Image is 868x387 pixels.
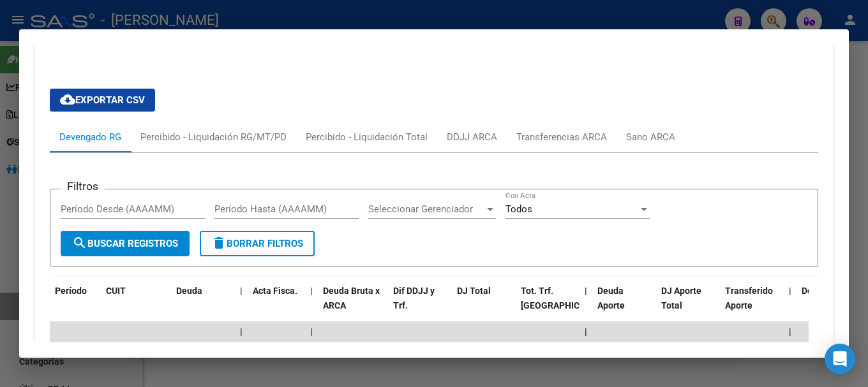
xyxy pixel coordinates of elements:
[211,238,303,249] span: Borrar Filtros
[318,277,388,333] datatable-header-cell: Deuda Bruta x ARCA
[310,326,313,337] span: |
[171,277,235,333] datatable-header-cell: Deuda
[240,286,243,296] span: |
[61,231,190,256] button: Buscar Registros
[59,130,121,144] div: Devengado RG
[825,344,855,374] div: Open Intercom Messenger
[626,130,675,144] div: Sano ARCA
[388,277,452,333] datatable-header-cell: Dif DDJJ y Trf.
[248,277,305,333] datatable-header-cell: Acta Fisca.
[72,238,178,249] span: Buscar Registros
[452,277,516,333] datatable-header-cell: DJ Total
[50,277,101,333] datatable-header-cell: Período
[200,231,315,256] button: Borrar Filtros
[656,277,720,333] datatable-header-cell: DJ Aporte Total
[457,286,491,296] span: DJ Total
[305,277,318,333] datatable-header-cell: |
[516,130,607,144] div: Transferencias ARCA
[789,326,791,337] span: |
[802,286,854,296] span: Deuda Contr.
[240,326,243,337] span: |
[253,286,297,296] span: Acta Fisca.
[789,286,791,296] span: |
[323,286,380,310] span: Deuda Bruta x ARCA
[176,286,202,296] span: Deuda
[368,203,484,215] span: Seleccionar Gerenciador
[784,277,797,333] datatable-header-cell: |
[72,235,87,251] mat-icon: search
[310,286,313,296] span: |
[306,130,428,144] div: Percibido - Liquidación Total
[140,130,287,144] div: Percibido - Liquidación RG/MT/PD
[720,277,784,333] datatable-header-cell: Transferido Aporte
[597,286,625,310] span: Deuda Aporte
[211,235,227,251] mat-icon: delete
[61,179,105,193] h3: Filtros
[60,92,75,107] mat-icon: cloud_download
[106,286,126,296] span: CUIT
[55,286,87,296] span: Período
[235,277,248,333] datatable-header-cell: |
[50,89,155,112] button: Exportar CSV
[585,326,587,337] span: |
[592,277,656,333] datatable-header-cell: Deuda Aporte
[516,277,580,333] datatable-header-cell: Tot. Trf. Bruto
[725,286,773,310] span: Transferido Aporte
[661,286,701,310] span: DJ Aporte Total
[505,203,532,215] span: Todos
[585,286,587,296] span: |
[60,94,145,106] span: Exportar CSV
[447,130,497,144] div: DDJJ ARCA
[797,277,860,333] datatable-header-cell: Deuda Contr.
[393,286,435,310] span: Dif DDJJ y Trf.
[580,277,592,333] datatable-header-cell: |
[101,277,171,333] datatable-header-cell: CUIT
[521,286,608,310] span: Tot. Trf. [GEOGRAPHIC_DATA]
